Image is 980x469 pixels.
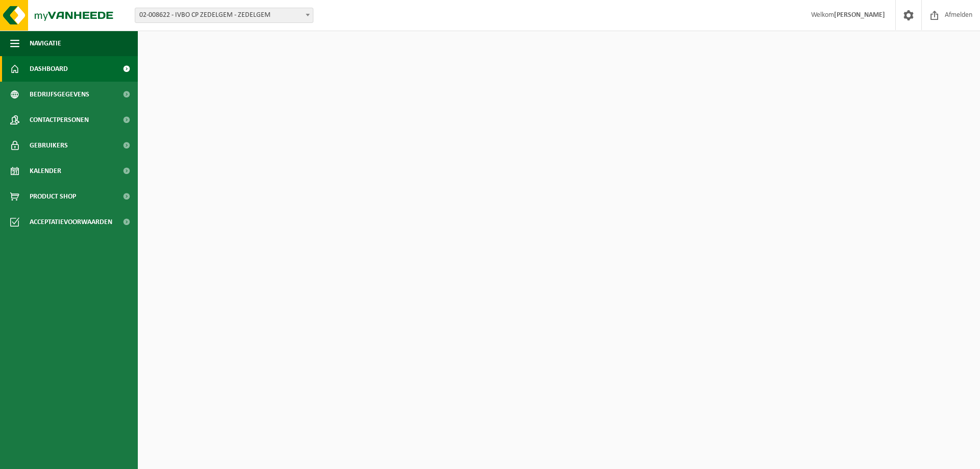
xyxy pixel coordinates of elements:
[30,184,76,209] span: Product Shop
[30,158,61,184] span: Kalender
[30,31,61,56] span: Navigatie
[135,8,313,22] span: 02-008622 - IVBO CP ZEDELGEM - ZEDELGEM
[30,56,68,82] span: Dashboard
[30,209,112,235] span: Acceptatievoorwaarden
[834,11,885,19] strong: [PERSON_NAME]
[30,133,68,158] span: Gebruikers
[135,8,313,23] span: 02-008622 - IVBO CP ZEDELGEM - ZEDELGEM
[30,107,89,133] span: Contactpersonen
[30,82,89,107] span: Bedrijfsgegevens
